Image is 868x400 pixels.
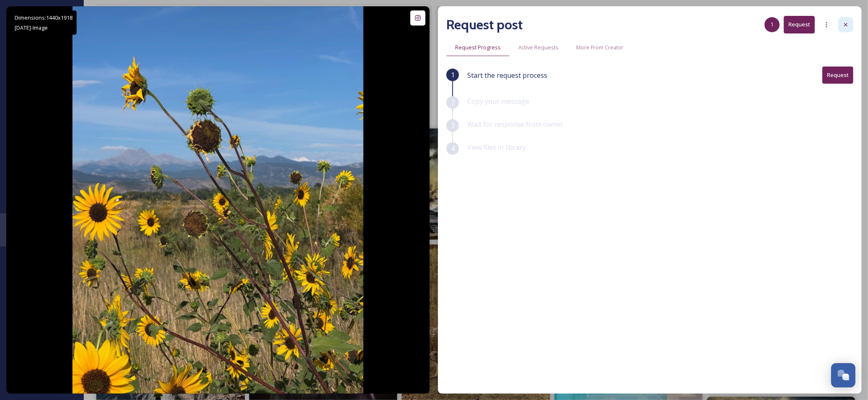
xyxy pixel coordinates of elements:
span: More From Creator [576,44,623,51]
span: Active Requests [518,44,559,51]
span: View files in library [467,143,526,152]
span: Wait for response from owner [467,120,563,129]
span: [DATE] - Image [15,24,48,31]
span: Dimensions: 1440 x 1918 [15,14,72,21]
span: 3 [451,121,455,131]
span: 1 [771,21,774,28]
button: Open Chat [831,363,855,387]
span: Copy your message [467,97,529,106]
button: Request [784,16,815,33]
button: Request [822,67,853,84]
span: 1 [451,70,455,80]
img: Sunflowers & mountain range… 🥰 [72,6,363,394]
span: Start the request process [467,70,547,80]
span: 4 [451,144,455,154]
span: Request Progress [455,44,501,51]
h2: Request post [446,15,523,35]
span: 2 [451,97,455,108]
